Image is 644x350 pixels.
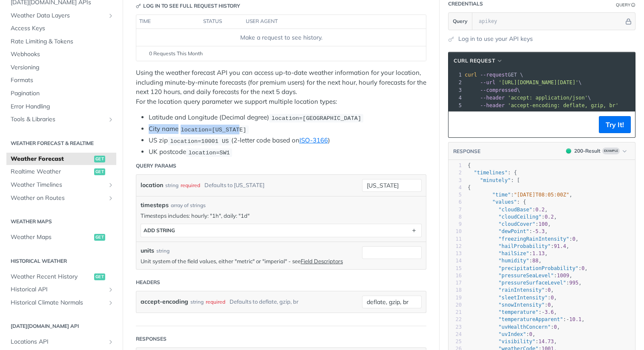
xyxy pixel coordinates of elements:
a: Error Handling [6,100,116,113]
div: 4 [448,184,462,191]
span: 0 [572,236,575,242]
div: 3 [448,86,463,94]
span: Weather Maps [11,233,92,242]
div: 7 [448,206,462,213]
div: 22 [448,316,462,323]
a: Versioning [6,61,116,74]
span: --header [480,102,505,108]
div: ADD string [144,227,175,233]
div: 25 [448,338,462,345]
span: "temperatureApparent" [498,316,563,322]
button: Show subpages for Weather Data Layers [107,12,114,19]
div: string [190,296,204,308]
button: Show subpages for Historical API [107,286,114,293]
div: 23 [448,324,462,331]
span: : , [468,273,572,279]
span: : { [468,199,526,205]
a: Rate Limiting & Tokens [6,35,116,48]
div: 14 [448,257,462,265]
div: 12 [448,243,462,250]
div: 3 [448,177,462,184]
button: Show subpages for Locations API [107,339,114,345]
span: Pagination [11,89,114,98]
span: - [566,316,569,322]
a: Weather Mapsget [6,231,116,244]
span: 0.2 [535,207,545,213]
span: get [94,156,105,162]
li: US zip (2-letter code based on ) [149,136,426,145]
button: Hide [624,17,633,26]
li: UK postcode [149,147,426,157]
span: Historical Climate Normals [11,299,105,307]
span: "sleetIntensity" [498,295,548,301]
div: 1 [448,71,463,79]
span: --request [480,72,508,78]
span: Error Handling [11,102,114,111]
span: "humidity" [498,258,529,264]
div: 6 [448,199,462,206]
a: Field Descriptors [301,258,343,265]
a: Weather TimelinesShow subpages for Weather Timelines [6,179,116,191]
span: "precipitationProbability" [498,265,578,271]
div: 16 [448,272,462,279]
span: --header [480,95,505,101]
span: Tools & Libraries [11,115,105,124]
span: --compressed [480,87,517,93]
div: 8 [448,213,462,221]
div: 10 [448,228,462,235]
div: 19 [448,294,462,302]
span: : , [468,316,585,322]
div: Query [616,2,630,8]
span: 88 [532,258,538,264]
i: Information [631,3,635,7]
span: "hailProbability" [498,243,551,249]
div: 200 - Result [574,147,601,155]
span: "hailSize" [498,250,529,256]
span: get [94,273,105,280]
span: "snowIntensity" [498,302,544,308]
span: Query [453,17,468,25]
div: 5 [448,191,462,199]
h2: Weather Maps [6,218,116,225]
span: \ [465,80,582,85]
span: "temperature" [498,309,538,315]
span: 100 [538,221,548,227]
label: units [141,246,154,255]
input: apikey [474,13,624,30]
span: "cloudBase" [498,207,532,213]
span: get [94,168,105,175]
span: GET \ [465,72,523,78]
span: Versioning [11,63,114,72]
div: 9 [448,221,462,228]
span: "uvIndex" [498,331,526,337]
span: Weather Recent History [11,273,92,281]
a: Weather Recent Historyget [6,270,116,283]
label: accept-encoding [141,296,188,308]
span: { [468,162,471,168]
a: Historical APIShow subpages for Historical API [6,283,116,296]
span: "freezingRainIntensity" [498,236,569,242]
a: Log in to use your API keys [458,34,533,43]
div: 21 [448,309,462,316]
span: : , [468,280,581,286]
span: get [94,234,105,241]
div: array of strings [171,202,206,209]
span: "cloudCover" [498,221,535,227]
div: Make a request to see history. [140,33,423,42]
a: Webhooks [6,48,116,61]
th: user agent [243,15,409,28]
button: Copy to clipboard [453,118,465,131]
span: : , [468,250,548,256]
a: Realtime Weatherget [6,165,116,178]
div: 17 [448,279,462,287]
div: Defaults to [US_STATE] [204,179,264,191]
a: Historical Climate NormalsShow subpages for Historical Climate Normals [6,296,116,309]
span: 0 [529,331,532,337]
span: 3.6 [545,309,554,315]
span: Realtime Weather [11,168,92,176]
span: "time" [492,192,511,198]
span: 91.4 [554,243,566,249]
a: Tools & LibrariesShow subpages for Tools & Libraries [6,113,116,126]
button: Query [448,13,472,30]
span: Webhooks [11,50,114,59]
